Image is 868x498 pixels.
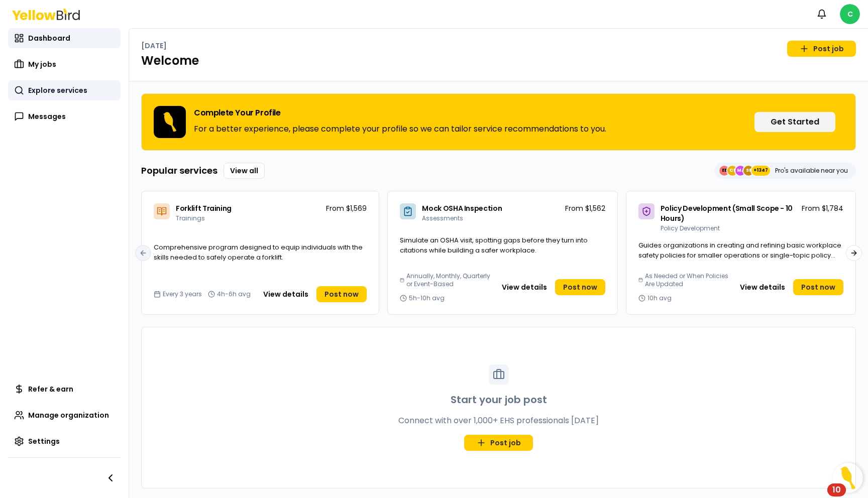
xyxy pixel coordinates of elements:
[8,431,121,451] a: Settings
[326,203,367,213] p: From $1,569
[563,282,597,292] span: Post now
[638,240,841,270] span: Guides organizations in creating and refining basic workplace safety policies for smaller operati...
[141,41,167,51] p: [DATE]
[217,290,251,298] span: 4h-6h avg
[464,435,533,451] a: Post job
[28,33,70,43] span: Dashboard
[409,294,445,302] span: 5h-10h avg
[833,463,863,493] button: Open Resource Center, 10 new notifications
[422,203,502,213] span: Mock OSHA Inspection
[163,290,202,298] span: Every 3 years
[176,214,205,222] span: Trainings
[194,109,606,117] h3: Complete Your Profile
[793,279,843,295] a: Post now
[176,203,232,213] span: Forklift Training
[257,286,314,302] button: View details
[28,59,56,69] span: My jobs
[753,166,768,176] span: +1347
[743,166,753,176] span: SE
[406,272,491,288] span: Annually, Monthly, Quarterly or Event-Based
[8,405,121,425] a: Manage organization
[451,393,547,407] h3: Start your job post
[324,289,359,299] span: Post now
[28,436,60,446] span: Settings
[727,166,737,176] span: CE
[8,106,121,127] a: Messages
[496,279,553,295] button: View details
[28,410,109,420] span: Manage organization
[194,123,606,135] p: For a better experience, please complete your profile so we can tailor service recommendations to...
[224,163,265,179] a: View all
[787,41,856,57] a: Post job
[141,93,856,151] div: Complete Your ProfileFor a better experience, please complete your profile so we can tailor servi...
[719,166,729,176] span: EE
[141,164,218,178] h3: Popular services
[802,203,843,213] p: From $1,784
[801,282,835,292] span: Post now
[840,4,860,24] span: C
[400,235,588,255] span: Simulate an OSHA visit, spotting gaps before they turn into citations while building a safer work...
[316,286,367,302] a: Post now
[154,242,363,262] span: Comprehensive program designed to equip individuals with the skills needed to safely operate a fo...
[28,85,87,95] span: Explore services
[647,294,672,302] span: 10h avg
[28,384,73,394] span: Refer & earn
[141,53,856,69] h1: Welcome
[661,224,720,232] span: Policy Development
[734,279,791,295] button: View details
[754,112,835,132] button: Get Started
[775,167,848,175] p: Pro's available near you
[661,203,793,223] span: Policy Development (Small Scope - 10 Hours)
[8,80,121,100] a: Explore services
[735,166,745,176] span: MJ
[555,279,605,295] a: Post now
[645,272,730,288] span: As Needed or When Policies Are Updated
[398,415,599,427] p: Connect with over 1,000+ EHS professionals [DATE]
[8,28,121,48] a: Dashboard
[8,379,121,399] a: Refer & earn
[565,203,605,213] p: From $1,562
[28,111,66,121] span: Messages
[422,214,463,222] span: Assessments
[8,54,121,74] a: My jobs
